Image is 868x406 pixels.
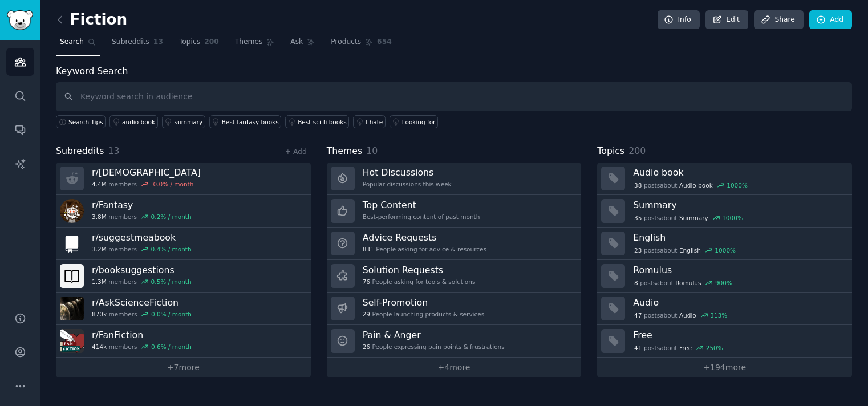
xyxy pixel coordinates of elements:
div: post s about [633,245,736,255]
div: Popular discussions this week [363,180,452,188]
img: GummySearch logo [7,10,33,30]
div: Looking for [402,118,436,126]
span: 870k [92,310,107,318]
span: 26 [363,343,370,351]
div: 0.2 % / month [151,213,192,221]
div: audio book [122,118,155,126]
span: Summary [679,214,708,222]
a: Looking for [390,115,438,128]
h3: Solution Requests [363,264,476,276]
a: Top ContentBest-performing content of past month [327,195,582,228]
div: Best-performing content of past month [363,213,480,221]
span: 29 [363,310,370,318]
a: r/booksuggestions1.3Mmembers0.5% / month [56,260,311,293]
div: post s about [633,310,728,320]
span: 13 [153,37,163,47]
span: 414k [92,343,107,351]
div: 313 % [710,311,727,319]
div: I hate [366,118,383,126]
img: AskScienceFiction [60,297,84,320]
a: +7more [56,358,311,377]
h3: Free [633,329,844,341]
span: 10 [366,145,378,156]
a: Subreddits13 [108,33,167,56]
span: 13 [108,145,120,156]
a: r/suggestmeabook3.2Mmembers0.4% / month [56,228,311,260]
h3: English [633,232,844,243]
h3: r/ FanFiction [92,329,192,341]
a: Hot DiscussionsPopular discussions this week [327,163,582,195]
div: 0.6 % / month [151,343,192,351]
a: Audio book38postsaboutAudio book1000% [597,163,852,195]
div: post s about [633,180,748,190]
span: Topics [179,37,200,47]
a: Ask [286,33,319,56]
a: Romulus8postsaboutRomulus900% [597,260,852,293]
div: 1000 % [715,246,736,254]
a: Best fantasy books [209,115,282,128]
span: 200 [204,37,219,47]
div: 250 % [706,344,723,352]
img: Fantasy [60,199,84,223]
a: +4more [327,358,582,377]
span: 76 [363,278,370,286]
a: Search [56,33,100,56]
h3: r/ suggestmeabook [92,232,192,243]
a: r/[DEMOGRAPHIC_DATA]4.4Mmembers-0.0% / month [56,163,311,195]
a: Edit [705,10,748,30]
h3: Audio book [633,167,844,178]
div: People launching products & services [363,310,485,318]
span: English [679,246,701,254]
span: 831 [363,245,374,253]
span: 38 [634,181,642,189]
img: suggestmeabook [60,232,84,255]
h3: Advice Requests [363,232,486,243]
h3: r/ AskScienceFiction [92,297,192,308]
h2: Fiction [56,11,127,29]
a: +194more [597,358,852,377]
input: Keyword search in audience [56,82,852,111]
a: Info [658,10,700,30]
span: Audio book [679,181,713,189]
h3: Pain & Anger [363,329,505,341]
a: r/AskScienceFiction870kmembers0.0% / month [56,293,311,325]
div: Best sci-fi books [298,118,347,126]
span: Subreddits [56,144,104,159]
a: summary [162,115,205,128]
div: members [92,180,201,188]
h3: Self-Promotion [363,297,485,308]
div: 1000 % [727,181,748,189]
button: Search Tips [56,115,106,128]
a: I hate [353,115,386,128]
span: 1.3M [92,278,107,286]
span: Audio [679,311,696,319]
span: Themes [327,144,363,159]
a: r/Fantasy3.8Mmembers0.2% / month [56,195,311,228]
a: audio book [109,115,158,128]
span: Romulus [675,279,701,287]
div: 0.4 % / month [151,245,192,253]
span: Themes [235,37,263,47]
div: members [92,245,192,253]
span: Subreddits [112,37,149,47]
div: 0.0 % / month [151,310,192,318]
div: 0.5 % / month [151,278,192,286]
a: Audio47postsaboutAudio313% [597,293,852,325]
div: post s about [633,213,744,223]
h3: r/ booksuggestions [92,264,192,276]
label: Keyword Search [56,66,128,76]
a: Products654 [327,33,395,56]
div: People asking for tools & solutions [363,278,476,286]
span: Search [60,37,84,47]
a: Themes [231,33,279,56]
a: Free41postsaboutFree250% [597,325,852,358]
a: Best sci-fi books [285,115,349,128]
img: FanFiction [60,329,84,353]
h3: Audio [633,297,844,308]
span: 4.4M [92,180,107,188]
a: + Add [285,148,307,156]
div: members [92,343,192,351]
span: Ask [290,37,303,47]
span: 35 [634,214,642,222]
a: Self-Promotion29People launching products & services [327,293,582,325]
